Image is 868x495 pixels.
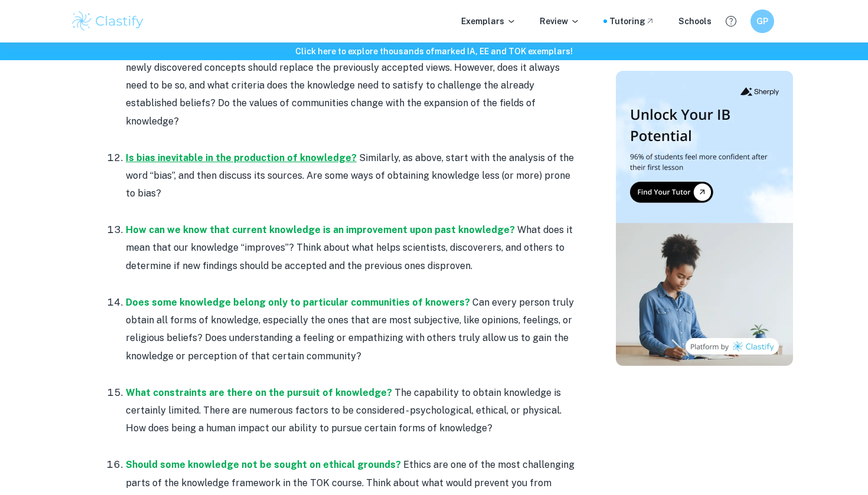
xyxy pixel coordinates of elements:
p: Can every person truly obtain all forms of knowledge, especially the ones that are most subjectiv... [126,294,575,366]
h6: Click here to explore thousands of marked IA, EE and TOK exemplars ! [2,45,866,58]
p: Exemplars [461,15,516,28]
a: Does some knowledge belong only to particular communities of knowers? [126,297,470,308]
a: How can we know that current knowledge is an improvement upon past knowledge? [126,224,515,235]
button: GP [750,9,774,33]
a: Is bias inevitable in the production of knowledge? [126,152,357,163]
img: Thumbnail [616,71,793,366]
a: Schools [678,15,712,28]
img: Clastify logo [70,9,145,33]
p: What does it mean that our knowledge “improves”? Think about what helps scientists, discoverers, ... [126,221,575,275]
a: What constraints are there on the pursuit of knowledge? [126,387,392,398]
p: Sometimes we might believe that newly discovered concepts should replace the previously accepted ... [126,41,575,130]
a: Tutoring [609,15,655,28]
h6: GP [756,15,769,28]
a: Should some knowledge not be sought on ethical grounds? [126,459,401,470]
p: Similarly, as above, start with the analysis of the word “bias”, and then discuss its sources. Ar... [126,149,575,203]
p: Review [540,15,580,28]
button: Help and Feedback [721,11,741,31]
p: The capability to obtain knowledge is certainly limited. There are numerous factors to be conside... [126,384,575,438]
